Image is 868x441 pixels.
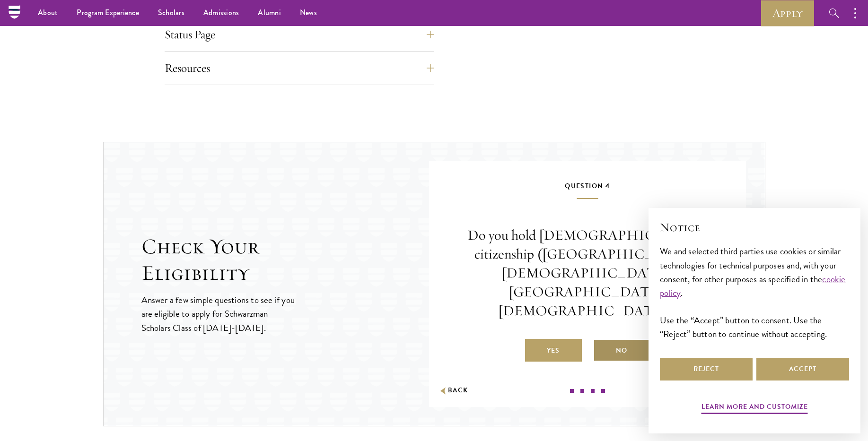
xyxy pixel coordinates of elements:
[660,219,849,235] h2: Notice
[165,23,434,46] button: Status Page
[141,293,296,334] p: Answer a few simple questions to see if you are eligible to apply for Schwarzman Scholars Class o...
[660,272,846,300] a: cookie policy
[165,57,434,79] button: Resources
[457,226,718,320] p: Do you hold [DEMOGRAPHIC_DATA] citizenship ([GEOGRAPHIC_DATA], [DEMOGRAPHIC_DATA], [GEOGRAPHIC_DA...
[525,339,582,362] label: Yes
[756,358,849,380] button: Accept
[701,401,808,415] button: Learn more and customize
[660,358,753,380] button: Reject
[438,386,468,396] button: Back
[141,233,429,286] h2: Check Your Eligibility
[660,244,849,340] div: We and selected third parties use cookies or similar technologies for technical purposes and, wit...
[593,339,650,362] label: No
[457,180,718,199] h5: Question 4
